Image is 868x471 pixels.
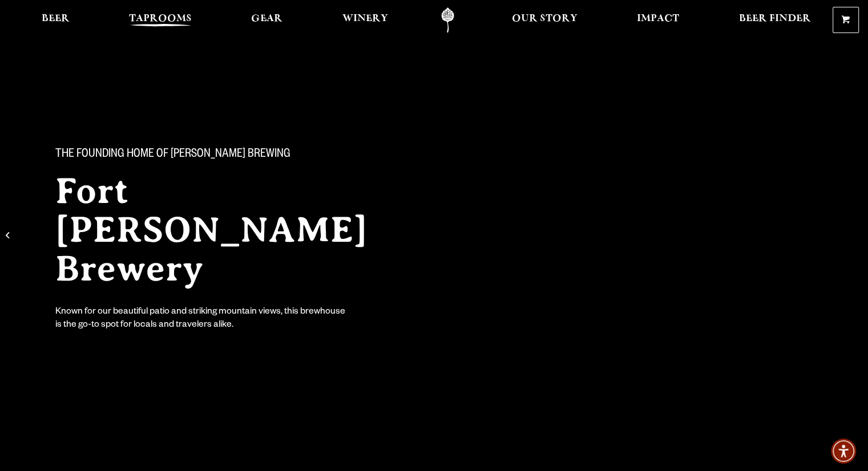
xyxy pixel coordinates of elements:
h2: Fort [PERSON_NAME] Brewery [55,172,411,288]
span: Taprooms [129,14,192,23]
a: Odell Home [426,7,469,33]
span: Our Story [512,14,578,23]
div: Accessibility Menu [831,438,856,464]
a: Impact [629,7,687,33]
span: Gear [251,14,282,23]
a: Gear [244,7,290,33]
span: Winery [342,14,388,23]
span: Beer [42,14,70,23]
a: Beer Finder [731,7,818,33]
a: Beer [34,7,77,33]
span: Impact [637,14,679,23]
span: Beer Finder [738,14,810,23]
span: The Founding Home of [PERSON_NAME] Brewing [55,148,290,163]
div: Known for our beautiful patio and striking mountain views, this brewhouse is the go-to spot for l... [55,306,348,332]
a: Our Story [504,7,585,33]
a: Winery [335,7,395,33]
a: Taprooms [122,7,199,33]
